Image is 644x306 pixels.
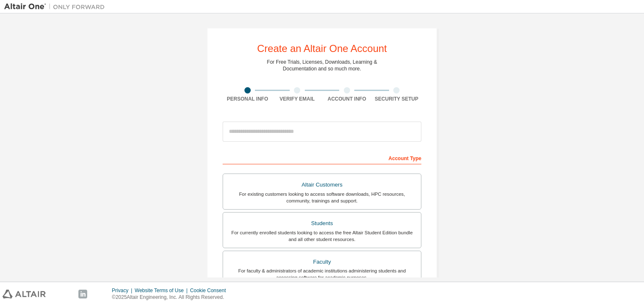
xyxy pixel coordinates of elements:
div: Verify Email [273,96,322,102]
div: Account Info [322,96,372,102]
div: Website Terms of Use [135,287,190,294]
div: Faculty [228,256,416,268]
img: altair_logo.svg [3,290,46,298]
div: For existing customers looking to access software downloads, HPC resources, community, trainings ... [228,191,416,204]
div: Privacy [112,287,135,294]
div: Personal Info [223,96,273,102]
div: Account Type [223,151,421,164]
div: Students [228,218,416,229]
div: For currently enrolled students looking to access the free Altair Student Edition bundle and all ... [228,229,416,243]
div: Cookie Consent [190,287,231,294]
p: © 2025 Altair Engineering, Inc. All Rights Reserved. [112,294,231,301]
div: Create an Altair One Account [257,44,387,54]
img: Altair One [4,3,109,11]
div: Security Setup [372,96,422,102]
div: For Free Trials, Licenses, Downloads, Learning & Documentation and so much more. [267,59,377,72]
img: linkedin.svg [78,290,87,298]
div: Altair Customers [228,179,416,191]
div: For faculty & administrators of academic institutions administering students and accessing softwa... [228,267,416,281]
